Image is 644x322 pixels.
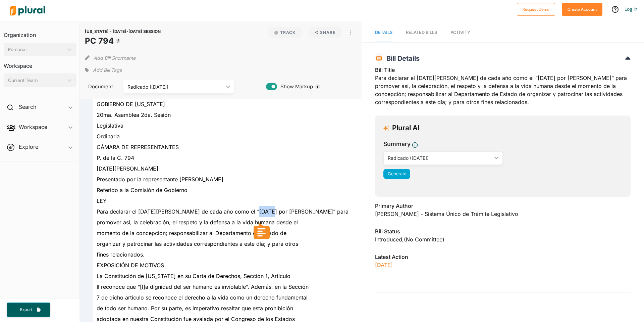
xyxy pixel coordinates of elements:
[388,154,492,162] div: Radicado ([DATE])
[97,187,187,193] span: Referido a la Comisión de Gobierno
[375,30,392,35] span: Details
[97,176,223,183] span: Presentado por la representante [PERSON_NAME]
[97,165,158,172] span: [DATE][PERSON_NAME]
[562,3,602,16] button: Create Account
[97,240,298,247] span: organizar y patrocinar las actividades correspondientes a este día; y para otros
[115,38,121,44] div: Tooltip anchor
[383,140,411,148] h3: Summary
[97,283,309,290] span: II reconoce que “[l]a dignidad del ser humano es inviolable”. Además, en la Sección
[85,83,115,90] span: Document:
[8,77,65,84] div: Current Team
[97,122,123,129] span: Legislativa
[97,219,298,226] span: promover así, la celebración, el respeto y la defensa a la vida humana desde el
[15,307,37,313] span: Export
[127,83,223,90] div: Radicado ([DATE])
[8,46,65,53] div: Personal
[97,305,293,312] span: de todo ser humano. Por su parte, es imperativo resaltar que esta prohibición
[85,35,161,47] h1: PC 794
[375,23,392,42] a: Details
[375,253,631,261] h3: Latest Action
[375,261,631,269] p: [DATE]
[97,273,290,279] span: La Constitución de [US_STATE] en su Carta de Derechos, Sección 1, Artículo
[517,3,555,16] button: Request Demo
[85,29,161,34] span: [US_STATE] - [DATE]-[DATE] SESSION
[406,23,437,42] a: RELATED BILLS
[315,84,321,90] div: Tooltip anchor
[97,251,145,258] span: fines relacionados.
[375,66,631,110] div: Para declarar el [DATE][PERSON_NAME] de cada año como el “[DATE] por [PERSON_NAME]” para promover...
[450,23,470,42] a: Activity
[94,52,136,63] button: Add Bill Shortname
[7,303,50,317] button: Export
[375,202,631,210] h3: Primary Author
[406,29,437,36] div: RELATED BILLS
[383,169,410,179] button: Generate
[97,262,164,269] span: EXPOSICIÓN DE MOTIVOS
[305,27,345,38] button: Share
[375,66,631,74] h3: Bill Title
[277,83,313,90] span: Show Markup
[392,124,420,132] h3: Plural AI
[4,25,76,40] h3: Organization
[97,144,179,150] span: CÁMARA DE REPRESENTANTES
[562,5,602,12] a: Create Account
[97,294,308,301] span: 7 de dicho artículo se reconoce el derecho a la vida como un derecho fundamental
[450,30,470,35] span: Activity
[383,54,420,62] span: Bill Details
[625,6,637,12] a: Log In
[375,235,631,243] div: Introduced , (no committee)
[97,197,107,204] span: LEY
[517,5,555,12] a: Request Demo
[97,154,134,161] span: P. de la C. 794
[375,210,631,218] div: [PERSON_NAME] - Sistema Único de Trámite Legislativo
[85,65,122,75] div: Add tags
[268,27,303,38] button: Track
[97,111,171,118] span: 20ma. Asamblea 2da. Sesión
[375,227,631,235] h3: Bill Status
[93,67,122,74] span: Add Bill Tags
[97,208,348,215] span: Para declarar el [DATE][PERSON_NAME] de cada año como el “[DATE] por [PERSON_NAME]” para
[19,103,36,110] h2: Search
[97,101,165,107] span: GOBIERNO DE [US_STATE]
[97,230,286,236] span: momento de la concepción; responsabilizar al Departamento de Estado de
[4,56,76,71] h3: Workspace
[388,171,406,176] span: Generate
[308,27,342,38] button: Share
[97,133,120,140] span: Ordinaria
